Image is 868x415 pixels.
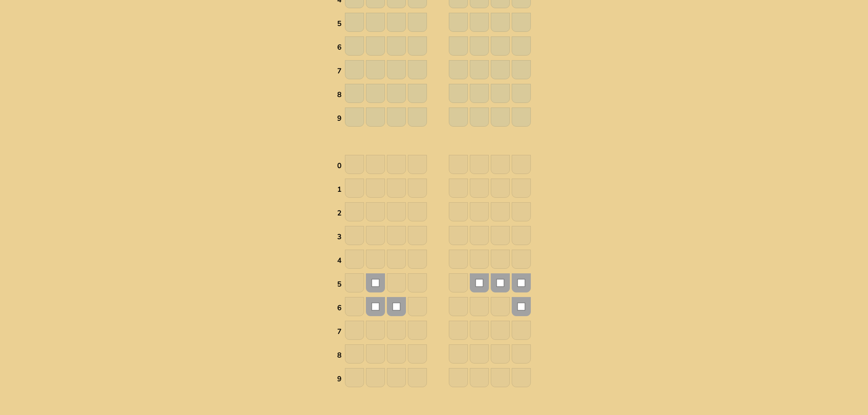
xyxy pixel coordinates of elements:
[337,202,344,225] td: 2
[337,225,344,248] td: 3
[337,154,344,177] td: 0
[337,83,344,106] td: 8
[337,297,344,319] td: 6
[337,368,344,390] td: 9
[337,320,344,343] td: 7
[337,249,344,272] td: 4
[337,36,344,59] td: 6
[337,60,344,82] td: 7
[337,178,344,201] td: 1
[337,12,344,35] td: 5
[337,273,344,296] td: 5
[337,344,344,367] td: 8
[337,107,344,130] td: 9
